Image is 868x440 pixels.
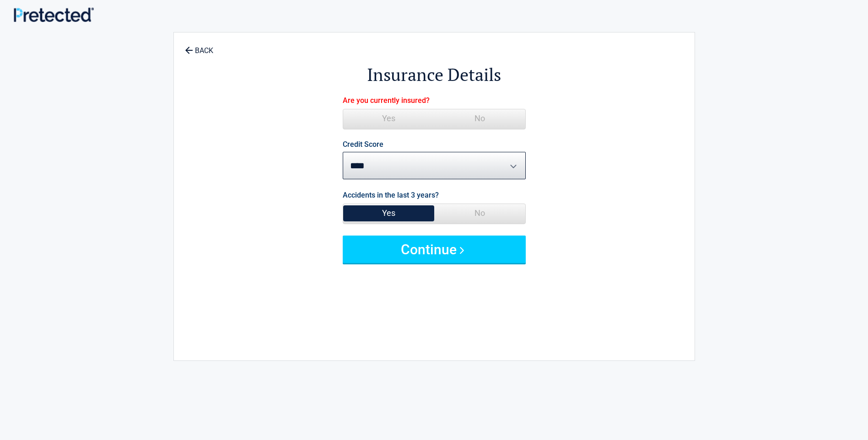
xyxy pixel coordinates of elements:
[434,204,525,222] span: No
[343,204,434,222] span: Yes
[343,109,434,128] span: Yes
[14,7,94,22] img: Main Logo
[343,94,430,107] label: Are you currently insured?
[224,63,644,86] h2: Insurance Details
[343,236,526,263] button: Continue
[343,141,383,148] label: Credit Score
[183,38,215,54] a: BACK
[343,189,439,201] label: Accidents in the last 3 years?
[434,109,525,128] span: No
